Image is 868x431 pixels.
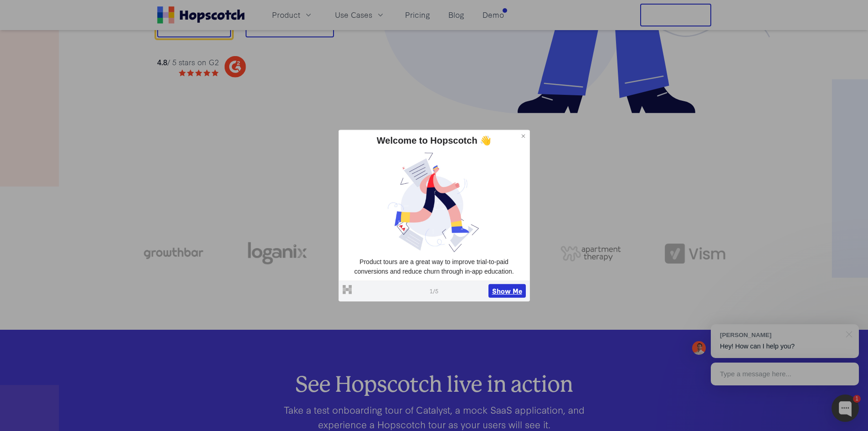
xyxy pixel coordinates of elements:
button: Use Cases [329,7,390,22]
button: Free Trial [640,4,711,26]
img: Mark Spera [692,341,706,355]
div: 1 [853,395,861,403]
a: Home [157,6,245,24]
span: 1 / 5 [430,286,438,295]
span: Use Cases [335,9,372,21]
strong: 4.8 [157,57,167,67]
button: Show me! [157,7,231,37]
img: loganix-logo [247,238,308,270]
img: dtvkmnrd7ysugpuhd2bz.jpg [343,150,526,253]
a: Demo [479,7,508,22]
div: Welcome to Hopscotch 👋 [343,134,526,146]
span: Product [272,9,300,21]
div: / 5 stars on G2 [157,57,219,68]
img: vism logo [665,244,725,264]
img: png-apartment-therapy-house-studio-apartment-home [560,246,621,261]
img: growthbar-logo [143,248,203,259]
h2: Trusted by companies like [99,205,770,223]
div: [PERSON_NAME] [720,331,841,339]
p: Product tours are a great way to improve trial-to-paid conversions and reduce churn through in-ap... [343,257,526,276]
a: Blog [445,7,468,22]
div: Type a message here... [711,363,859,385]
p: Hey! How can I help you? [720,342,850,351]
button: Product [267,7,318,22]
h2: See Hopscotch live in action [186,375,682,392]
button: Show Me [488,284,526,298]
a: Pricing [401,7,434,22]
